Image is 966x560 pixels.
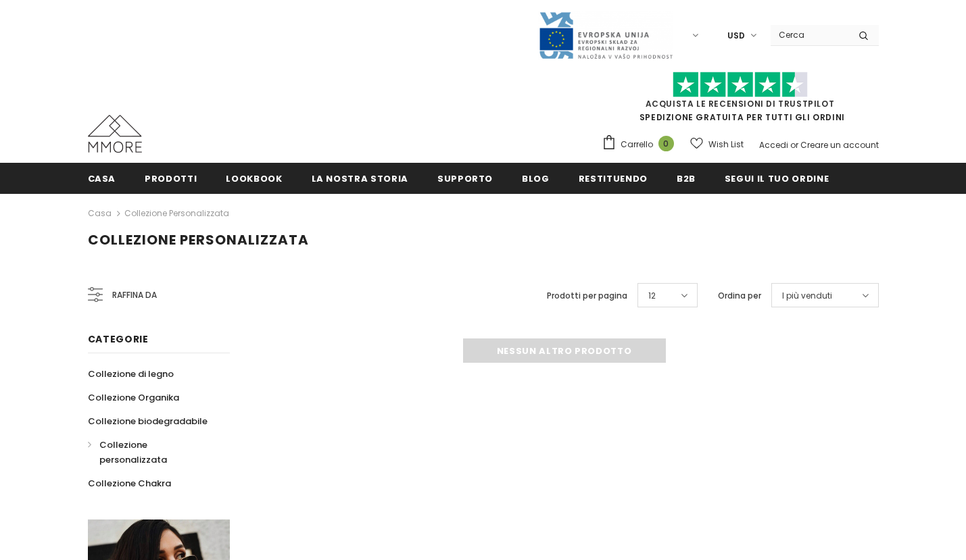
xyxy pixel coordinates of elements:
span: Carrello [621,138,653,151]
span: Collezione Chakra [88,477,171,490]
span: Collezione Organika [88,391,179,404]
a: Javni Razpis [538,29,673,41]
span: Collezione biodegradabile [88,415,208,428]
span: Collezione personalizzata [99,438,167,466]
a: Carrello 0 [602,134,681,155]
span: La nostra storia [312,172,408,185]
span: supporto [437,172,493,185]
a: Collezione personalizzata [88,433,215,472]
span: Blog [522,172,550,185]
input: Search Site [771,25,848,45]
span: Segui il tuo ordine [725,172,829,185]
a: Collezione personalizzata [124,207,229,219]
span: I più venduti [782,289,832,303]
a: B2B [677,163,696,193]
a: Accedi [759,139,788,151]
span: 12 [648,289,656,303]
a: Creare un account [800,139,879,151]
span: Casa [88,172,116,185]
img: Fidati di Pilot Stars [673,72,808,98]
span: Lookbook [226,172,282,185]
a: Collezione di legno [88,362,174,386]
a: Prodotti [145,163,197,193]
a: Collezione Organika [88,386,179,409]
span: B2B [677,172,696,185]
span: Categorie [88,332,149,346]
a: La nostra storia [312,163,408,193]
span: USD [727,29,745,43]
a: Lookbook [226,163,282,193]
a: Segui il tuo ordine [725,163,829,193]
span: 0 [658,136,674,151]
span: Collezione di legno [88,367,174,380]
a: Casa [88,205,112,222]
a: Blog [522,163,550,193]
label: Ordina per [718,289,761,303]
span: SPEDIZIONE GRATUITA PER TUTTI GLI ORDINI [602,78,879,123]
span: Raffina da [112,288,157,303]
label: Prodotti per pagina [547,289,627,303]
a: Acquista le recensioni di TrustPilot [646,98,835,109]
a: Casa [88,163,116,193]
img: Javni Razpis [538,11,673,60]
a: supporto [437,163,493,193]
a: Restituendo [579,163,648,193]
img: Casi MMORE [88,115,142,153]
span: or [790,139,798,151]
a: Collezione biodegradabile [88,409,208,433]
span: Collezione personalizzata [88,230,309,249]
a: Collezione Chakra [88,472,171,495]
span: Wish List [708,138,744,151]
span: Restituendo [579,172,648,185]
a: Wish List [690,132,744,156]
span: Prodotti [145,172,197,185]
